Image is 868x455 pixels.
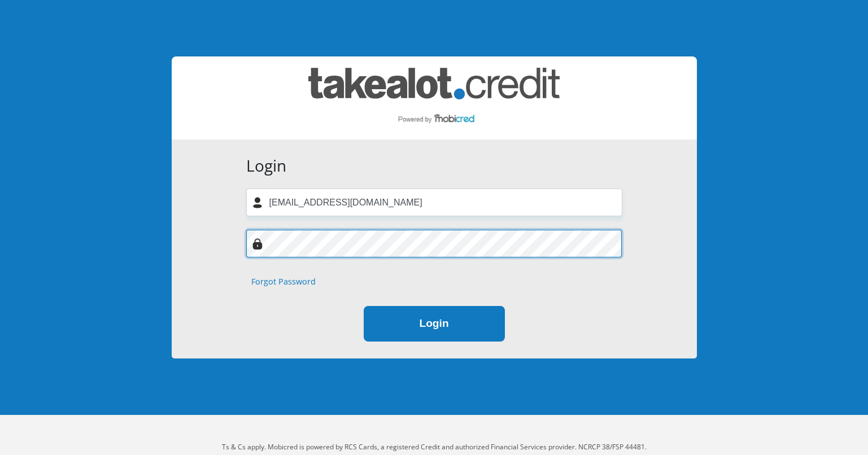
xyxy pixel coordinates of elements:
[121,442,748,452] p: Ts & Cs apply. Mobicred is powered by RCS Cards, a registered Credit and authorized Financial Ser...
[252,238,263,250] img: Image
[251,275,316,288] a: Forgot Password
[364,306,505,342] button: Login
[246,189,622,216] input: Username
[246,156,622,176] h3: Login
[308,68,560,128] img: takealot_credit logo
[252,197,263,208] img: user-icon image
